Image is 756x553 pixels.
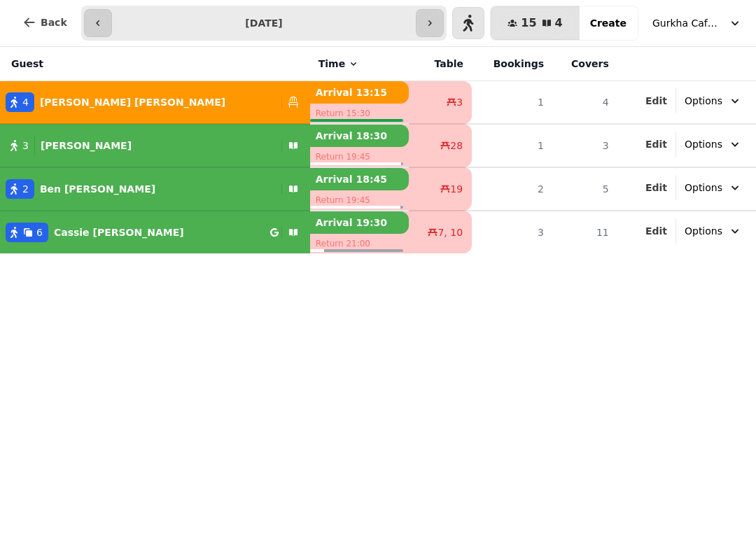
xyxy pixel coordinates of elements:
td: 4 [552,81,617,125]
p: Arrival 13:15 [310,81,409,104]
span: Options [685,94,722,108]
span: Edit [645,96,667,106]
span: 15 [521,17,536,29]
p: Ben [PERSON_NAME] [40,182,155,196]
button: 154 [491,6,579,40]
span: 4 [555,17,563,29]
button: Create [579,6,638,40]
span: 3 [22,139,29,153]
td: 1 [472,81,552,125]
p: Return 21:00 [310,234,409,253]
span: Gurkha Cafe & Restauarant [652,16,722,30]
th: Table [409,47,472,81]
span: Options [685,137,722,151]
td: 3 [552,124,617,167]
p: Arrival 19:30 [310,211,409,234]
span: 3 [456,95,463,109]
span: Options [685,181,722,195]
span: 28 [450,139,463,153]
button: Options [676,175,750,200]
span: 4 [22,95,29,109]
button: Edit [645,137,667,151]
span: Edit [645,226,667,236]
button: Options [676,132,750,157]
th: Covers [552,47,617,81]
span: Options [685,224,722,238]
button: Edit [645,94,667,108]
span: Create [590,18,626,28]
span: Edit [645,183,667,192]
td: 5 [552,167,617,211]
span: Time [318,57,345,71]
p: [PERSON_NAME] [PERSON_NAME] [40,95,225,109]
span: 7, 10 [437,225,463,239]
td: 1 [472,124,552,167]
p: Return 19:45 [310,190,409,210]
td: 3 [472,211,552,253]
p: Arrival 18:30 [310,125,409,147]
button: Options [676,88,750,113]
button: Back [11,6,78,39]
span: Back [41,17,67,27]
th: Bookings [472,47,552,81]
td: 11 [552,211,617,253]
span: 2 [22,182,29,196]
p: Arrival 18:45 [310,168,409,190]
span: 19 [450,182,463,196]
button: Edit [645,181,667,195]
span: 6 [36,225,43,239]
p: [PERSON_NAME] [41,139,132,153]
span: Edit [645,139,667,149]
button: Options [676,218,750,244]
td: 2 [472,167,552,211]
button: Edit [645,224,667,238]
p: Return 19:45 [310,147,409,167]
p: Return 15:30 [310,104,409,123]
p: Cassie [PERSON_NAME] [54,225,184,239]
button: Time [318,57,359,71]
button: Gurkha Cafe & Restauarant [644,10,750,36]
